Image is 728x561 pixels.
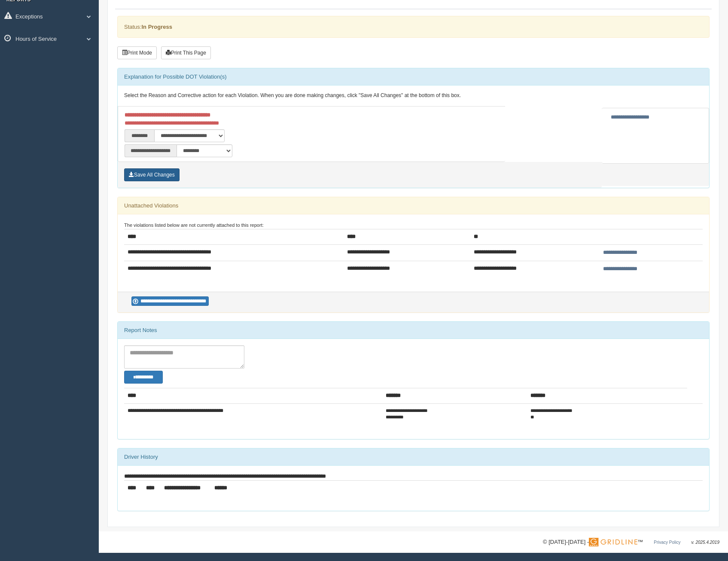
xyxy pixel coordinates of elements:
button: Change Filter Options [124,371,163,384]
div: Explanation for Possible DOT Violation(s) [118,68,709,85]
a: Privacy Policy [654,540,680,545]
div: Unattached Violations [118,197,709,214]
small: The violations listed below are not currently attached to this report: [124,223,264,228]
div: Driver History [118,448,709,466]
div: Report Notes [118,322,709,339]
div: Select the Reason and Corrective action for each Violation. When you are done making changes, cli... [118,85,709,106]
span: v. 2025.4.2019 [691,540,719,545]
div: Status: [117,16,710,38]
img: Gridline [589,538,637,546]
button: Print Mode [117,46,157,59]
div: © [DATE]-[DATE] - ™ [543,538,719,547]
button: Save [124,168,180,181]
strong: In Progress [141,24,172,30]
button: Print This Page [161,46,211,59]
